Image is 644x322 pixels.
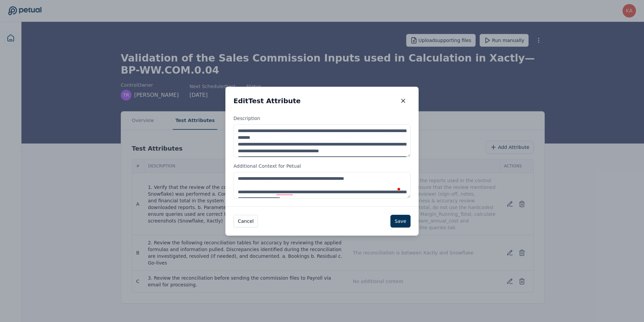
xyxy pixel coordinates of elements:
[233,124,411,157] textarea: Description
[390,215,411,228] button: Save
[233,163,411,198] label: Additional Context for Petual
[233,172,411,198] textarea: To enrich screen reader interactions, please activate Accessibility in Grammarly extension settings
[233,96,301,106] h2: Edit Test Attribute
[233,215,258,228] button: Cancel
[233,115,411,157] label: Description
